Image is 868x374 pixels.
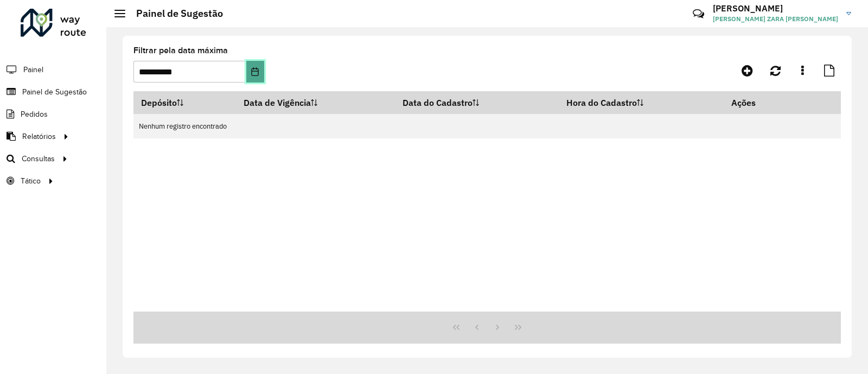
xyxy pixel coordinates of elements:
button: Choose Date [246,61,264,83]
th: Ações [724,91,789,114]
th: Hora do Cadastro [559,91,724,114]
span: Painel de Sugestão [22,86,87,98]
td: Nenhum registro encontrado [133,114,841,138]
a: Contato Rápido [687,2,710,26]
h3: [PERSON_NAME] [713,3,838,14]
th: Depósito [133,91,236,114]
span: Painel [23,64,43,75]
span: Tático [21,175,41,187]
span: Pedidos [21,109,48,120]
span: [PERSON_NAME] ZARA [PERSON_NAME] [713,14,838,24]
span: Consultas [22,153,55,164]
th: Data de Vigência [236,91,395,114]
span: Relatórios [22,131,56,142]
th: Data do Cadastro [395,91,559,114]
h2: Painel de Sugestão [125,8,223,20]
label: Filtrar pela data máxima [133,44,228,57]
